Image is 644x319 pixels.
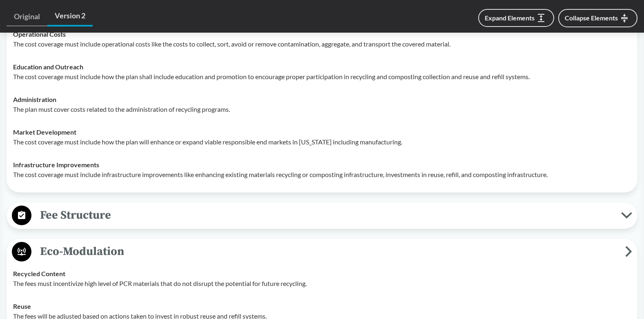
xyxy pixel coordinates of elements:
strong: Administration [13,95,56,103]
strong: Reuse [13,302,31,310]
button: Fee Structure [9,205,635,226]
p: The cost coverage must include infrastructure improvements like enhancing existing materials recy... [13,170,631,179]
strong: Operational Costs [13,30,66,38]
a: Version 2 [47,7,93,27]
span: Fee Structure [31,206,621,224]
strong: Recycled Content [13,270,65,277]
strong: Education and Outreach [13,63,83,71]
p: The cost coverage must include how the plan will enhance or expand viable responsible end markets... [13,137,631,147]
button: Expand Elements [478,9,554,27]
strong: Infrastructure Improvements [13,161,99,168]
button: Collapse Elements [558,9,637,27]
p: The plan must cover costs related to the administration of recycling programs. [13,104,631,114]
button: Eco-Modulation [9,241,635,262]
p: The cost coverage must include how the plan shall include education and promotion to encourage pr... [13,72,631,82]
p: The cost coverage must include operational costs like the costs to collect, sort, avoid or remove... [13,39,631,49]
span: Eco-Modulation [31,242,625,261]
p: The fees must incentivize high level of PCR materials that do not disrupt the potential for futur... [13,279,631,288]
strong: Market Development [13,128,76,136]
a: Original [7,7,47,26]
